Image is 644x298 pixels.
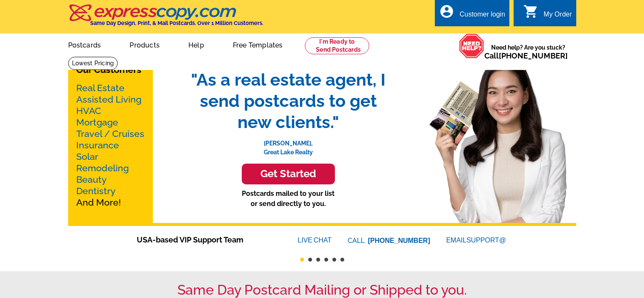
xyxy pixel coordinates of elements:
a: Real Estate [76,83,124,93]
a: Assisted Living [76,94,141,105]
p: [PERSON_NAME], Great Lake Realty [182,133,394,157]
p: And More! [76,82,145,208]
a: Solar [76,151,98,162]
img: help [459,33,484,58]
a: [PHONE_NUMBER] [499,51,568,60]
button: 3 of 6 [316,258,320,262]
a: Help [175,34,218,54]
span: "As a real estate agent, I send postcards to get new clients." [182,69,394,133]
a: Beauty [76,174,107,185]
i: account_circle [439,4,454,19]
button: 6 of 6 [340,258,344,262]
div: Customer login [459,11,505,22]
a: Same Day Design, Print, & Mail Postcards. Over 1 Million Customers. [68,10,263,26]
font: CALL [348,236,366,246]
font: SUPPORT@ [467,235,507,245]
p: Postcards mailed to your list or send directly to you. [182,189,394,209]
span: Need help? Are you stuck? [484,43,572,60]
a: Dentistry [76,186,116,196]
a: Mortgage [76,117,118,128]
span: USA-based VIP Support Team [137,234,272,245]
button: 1 of 6 [300,258,304,262]
a: Postcards [55,34,115,54]
a: account_circle Customer login [439,9,505,20]
button: 4 of 6 [324,258,328,262]
h4: Same Day Design, Print, & Mail Postcards. Over 1 Million Customers. [90,20,263,26]
a: Free Templates [219,34,296,54]
font: LIVE [298,235,314,245]
a: Remodeling [76,163,129,173]
a: HVAC [76,106,101,116]
button: 2 of 6 [308,258,312,262]
a: [PHONE_NUMBER] [368,237,430,244]
a: Get Started [182,164,394,184]
a: LIVECHAT [298,237,332,244]
a: shopping_cart My Order [523,9,572,20]
a: EMAILSUPPORT@ [446,237,507,244]
a: Products [116,34,173,54]
button: 5 of 6 [332,258,336,262]
span: Call [484,51,568,60]
div: My Order [544,11,572,22]
a: Travel / Cruises [76,128,144,139]
h1: Same Day Postcard Mailing or Shipped to you. [68,282,576,298]
i: shopping_cart [523,4,539,19]
a: Insurance [76,140,119,150]
h3: Get Started [252,168,324,180]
